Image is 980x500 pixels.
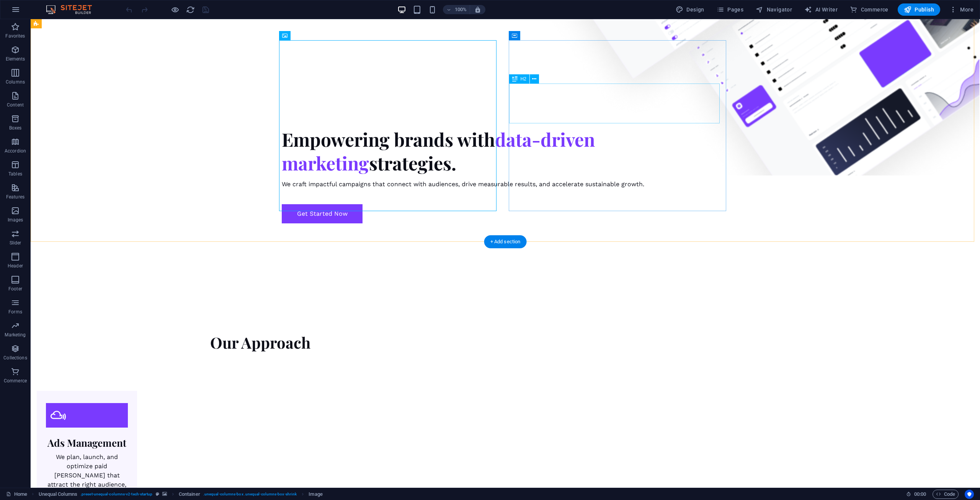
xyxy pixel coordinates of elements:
[949,6,973,13] span: More
[4,378,27,384] p: Commerce
[474,6,481,13] i: On resize automatically adjust zoom level to fit chosen device.
[717,6,743,13] span: Pages
[484,235,527,248] div: + Add section
[80,490,153,499] span: . preset-unequal-columns-v2-tech-startup
[8,217,23,223] p: Images
[804,6,838,13] span: AI Writer
[5,332,26,338] p: Marketing
[847,3,892,16] button: Commerce
[906,490,926,499] h6: Session time
[162,492,167,496] i: This element contains a background
[5,148,26,154] p: Accordion
[6,490,27,499] a: Click to cancel selection. Double-click to open Pages
[39,490,77,499] span: Click to select. Double-click to edit
[8,286,22,292] p: Footer
[673,3,707,16] div: Design (Ctrl+Alt+Y)
[801,3,841,16] button: AI Writer
[179,490,200,499] span: Click to select. Double-click to edit
[673,3,707,16] button: Design
[454,5,467,14] h6: 100%
[965,490,974,499] button: Usercentrics
[39,490,323,499] nav: breadcrumb
[946,3,977,16] button: More
[156,492,159,496] i: This element is a customizable preset
[9,125,22,131] p: Boxes
[309,490,322,499] span: Click to select. Double-click to edit
[8,171,22,177] p: Tables
[850,6,889,13] span: Commerce
[5,33,25,39] p: Favorites
[521,77,526,81] span: H2
[6,194,24,200] p: Features
[10,240,21,246] p: Slider
[44,5,101,14] img: Editor Logo
[914,490,926,499] span: 00 00
[936,490,955,499] span: Code
[920,491,921,497] span: :
[3,355,27,361] p: Collections
[904,6,934,13] span: Publish
[170,5,180,14] button: Click here to leave preview mode and continue editing
[714,3,746,16] button: Pages
[676,6,704,13] span: Design
[933,490,959,499] button: Code
[186,5,195,14] button: reload
[756,6,792,13] span: Navigator
[8,263,23,269] p: Header
[6,56,25,62] p: Elements
[7,102,24,108] p: Content
[753,3,795,16] button: Navigator
[898,3,940,16] button: Publish
[8,309,22,315] p: Forms
[443,5,470,14] button: 100%
[6,79,25,85] p: Columns
[203,490,297,499] span: . unequal-columns-box .unequal-columns-box-shrink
